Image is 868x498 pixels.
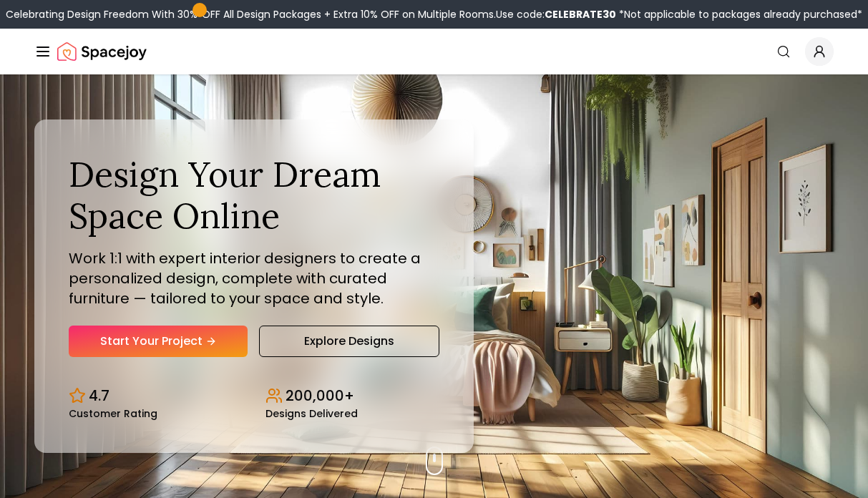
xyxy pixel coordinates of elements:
span: Use code: [496,7,616,21]
nav: Global [34,29,834,74]
div: Design stats [69,374,439,419]
b: CELEBRATE30 [545,7,616,21]
img: Spacejoy Logo [57,37,147,66]
p: 4.7 [89,386,109,406]
small: Customer Rating [69,409,157,419]
a: Explore Designs [259,326,439,357]
div: Celebrating Design Freedom With 30% OFF All Design Packages + Extra 10% OFF on Multiple Rooms. [6,7,862,21]
a: Start Your Project [69,326,248,357]
span: *Not applicable to packages already purchased* [616,7,862,21]
h1: Design Your Dream Space Online [69,154,439,236]
p: Work 1:1 with expert interior designers to create a personalized design, complete with curated fu... [69,248,439,308]
small: Designs Delivered [265,409,358,419]
p: 200,000+ [286,386,354,406]
a: Spacejoy [57,37,147,66]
